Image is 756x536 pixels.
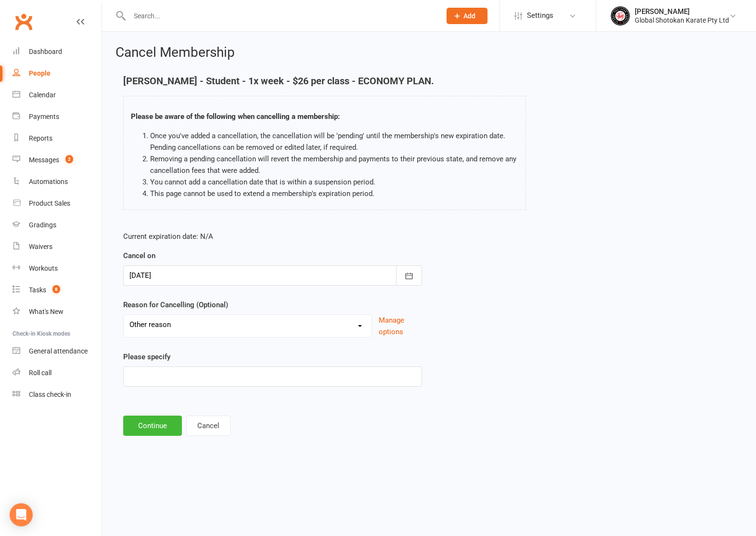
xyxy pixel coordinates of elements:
[13,171,102,193] a: Automations
[13,279,102,301] a: Tasks 8
[29,134,52,142] div: Reports
[13,106,102,128] a: Payments
[29,69,51,77] div: People
[29,199,70,207] div: Product Sales
[379,314,422,338] button: Manage options
[13,128,102,149] a: Reports
[123,299,228,311] label: Reason for Cancelling (Optional)
[13,362,102,384] a: Roll call
[65,155,73,163] span: 2
[13,63,102,84] a: People
[186,416,231,436] button: Cancel
[150,153,518,176] li: Removing a pending cancellation will revert the membership and payments to their previous state, ...
[150,130,518,153] li: Once you've added a cancellation, the cancellation will be 'pending' until the membership's new e...
[29,286,46,294] div: Tasks
[123,76,526,86] h4: [PERSON_NAME] - Student - 1x week - $26 per class - ECONOMY PLAN.
[12,10,36,34] a: Clubworx
[611,6,630,26] img: thumb_image1750234934.png
[29,308,64,315] div: What's New
[10,503,33,526] div: Open Intercom Messenger
[115,45,743,60] h2: Cancel Membership
[29,48,62,55] div: Dashboard
[635,16,729,25] div: Global Shotokan Karate Pty Ltd
[29,178,68,185] div: Automations
[13,340,102,362] a: General attendance kiosk mode
[123,416,182,436] button: Continue
[13,301,102,323] a: What's New
[13,384,102,405] a: Class kiosk mode
[150,188,518,199] li: This page cannot be used to extend a membership's expiration period.
[13,41,102,63] a: Dashboard
[123,231,422,242] p: Current expiration date: N/A
[52,285,60,293] span: 8
[13,236,102,258] a: Waivers
[29,369,51,377] div: Roll call
[29,221,56,229] div: Gradings
[150,176,518,188] li: You cannot add a cancellation date that is within a suspension period.
[123,250,155,261] label: Cancel on
[127,9,434,23] input: Search...
[527,5,553,26] span: Settings
[29,264,58,272] div: Workouts
[13,214,102,236] a: Gradings
[13,258,102,279] a: Workouts
[29,243,52,250] div: Waivers
[29,391,71,398] div: Class check-in
[463,12,475,20] span: Add
[131,112,340,121] strong: Please be aware of the following when cancelling a membership:
[123,351,170,363] label: Please specify
[13,149,102,171] a: Messages 2
[29,91,56,99] div: Calendar
[29,156,59,164] div: Messages
[29,113,59,120] div: Payments
[29,347,88,355] div: General attendance
[447,8,487,24] button: Add
[13,193,102,214] a: Product Sales
[13,84,102,106] a: Calendar
[635,7,729,16] div: [PERSON_NAME]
